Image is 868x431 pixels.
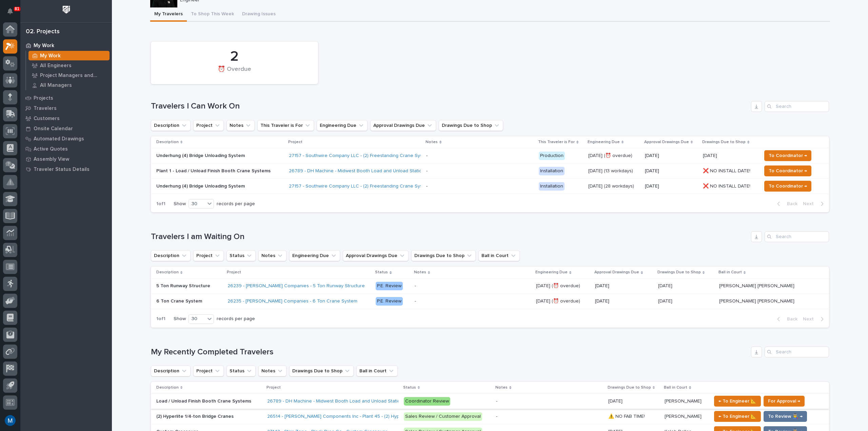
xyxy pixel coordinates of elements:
[15,6,19,11] p: 81
[783,201,797,207] span: Back
[765,101,829,112] div: Search
[174,316,186,322] p: Show
[535,269,568,276] p: Engineering Due
[426,138,438,146] p: Notes
[426,168,428,174] div: -
[156,412,235,419] p: (2) Hyperlite 1/4-ton Bridge Cranes
[34,43,54,49] p: My Work
[151,250,191,261] button: Description
[289,366,354,376] button: Drawings Due to Shop
[228,283,365,289] a: 26239 - [PERSON_NAME] Companies - 5 Ton Runway Structure
[665,412,703,419] p: [PERSON_NAME]
[703,182,752,189] p: ❌ NO INSTALL DATE!
[370,120,436,131] button: Approval Drawings Due
[645,153,698,159] p: [DATE]
[26,28,60,36] div: 02. Projects
[227,269,241,276] p: Project
[657,269,701,276] p: Drawings Due to Shop
[714,396,761,407] button: ← To Engineer 📐
[174,201,186,207] p: Show
[664,384,687,391] p: Ball in Court
[20,40,112,51] a: My Work
[151,179,829,194] tr: Underhung (4) Bridge Unloading System27157 - Southwire Company LLC - (2) Freestanding Crane Syste...
[267,414,477,419] a: 26514 - [PERSON_NAME] Components Inc - Plant 45 - (2) Hyperlite ¼ ton bridge cranes; 24’ x 60’
[764,165,811,176] button: To Coordinator →
[588,183,639,189] p: [DATE] (28 workdays)
[267,384,281,391] p: Project
[404,397,450,406] div: Coordinator Review
[645,183,698,189] p: [DATE]
[34,136,84,142] p: Automated Drawings
[288,138,302,146] p: Project
[156,297,203,304] p: 6 Ton Crane System
[478,250,520,261] button: Ball in Court
[539,167,565,175] div: Installation
[588,138,620,146] p: Engineering Due
[588,168,639,174] p: [DATE] (13 workdays)
[769,152,807,160] span: To Coordinator →
[719,297,796,304] p: [PERSON_NAME] [PERSON_NAME]
[665,397,703,404] p: [PERSON_NAME]
[20,154,112,164] a: Assembly View
[156,153,275,159] p: Underhung (4) Bridge Unloading System
[26,61,112,70] a: All Engineers
[156,282,212,289] p: 5 Ton Runway Structure
[20,164,112,174] a: Traveler Status Details
[718,397,756,405] span: ← To Engineer 📐
[34,166,90,173] p: Traveler Status Details
[40,63,72,69] p: All Engineers
[151,366,191,376] button: Description
[40,82,72,89] p: All Managers
[536,297,581,304] p: [DATE] (⏰ overdue)
[356,366,398,376] button: Ball in Court
[764,150,811,161] button: To Coordinator →
[803,316,818,322] span: Next
[764,396,805,407] button: For Approval →
[40,53,61,59] p: My Work
[658,282,674,289] p: [DATE]
[411,250,476,261] button: Drawings Due to Shop
[703,167,752,174] p: ❌ NO INSTALL DATE!
[783,316,797,322] span: Back
[404,412,482,421] div: Sales Review / Customer Approval
[608,412,646,419] p: ⚠️ NO FAB TIME!
[156,397,253,404] p: Load / Unload Finish Booth Crane Systems
[151,148,829,163] tr: Underhung (4) Bridge Unloading System27157 - Southwire Company LLC - (2) Freestanding Crane Syste...
[151,311,171,327] p: 1 of 1
[189,200,205,208] div: 30
[658,297,674,304] p: [DATE]
[719,282,796,289] p: [PERSON_NAME] [PERSON_NAME]
[289,153,433,159] a: 27157 - Southwire Company LLC - (2) Freestanding Crane Systems
[151,409,829,424] tr: (2) Hyperlite 1/4-ton Bridge Cranes(2) Hyperlite 1/4-ton Bridge Cranes 26514 - [PERSON_NAME] Comp...
[20,103,112,113] a: Travelers
[257,120,314,131] button: This Traveler is For
[439,120,503,131] button: Drawings Due to Shop
[765,347,829,357] input: Search
[594,269,639,276] p: Approval Drawings Due
[193,250,224,261] button: Project
[702,138,746,146] p: Drawings Due to Shop
[267,398,403,404] a: 26789 - DH Machine - Midwest Booth Load and Unload Station
[769,167,807,175] span: To Coordinator →
[426,153,428,159] div: -
[289,183,433,189] a: 27157 - Southwire Company LLC - (2) Freestanding Crane Systems
[34,126,73,132] p: Onsite Calendar
[156,168,275,174] p: Plant 1 - Load / Unload Finish Booth Crane Systems
[375,269,388,276] p: Status
[8,8,17,19] div: Notifications81
[426,183,428,189] div: -
[40,73,107,79] p: Project Managers and Engineers
[20,93,112,103] a: Projects
[226,366,256,376] button: Status
[538,138,575,146] p: This Traveler is For
[258,250,287,261] button: Notes
[539,152,565,160] div: Production
[343,250,409,261] button: Approval Drawings Due
[238,7,280,22] button: Drawing Issues
[414,269,426,276] p: Notes
[151,294,829,309] tr: 6 Ton Crane System6 Ton Crane System 26235 - [PERSON_NAME] Companies - 6 Ton Crane System P.E. Re...
[536,282,581,289] p: [DATE] (⏰ overdue)
[703,152,718,159] p: [DATE]
[26,80,112,90] a: All Managers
